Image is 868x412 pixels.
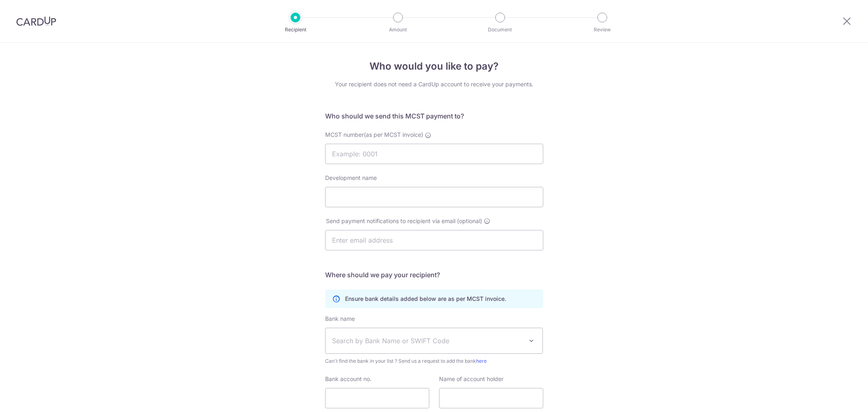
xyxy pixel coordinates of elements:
label: Name of account holder [439,375,503,383]
label: Bank name [325,315,355,323]
iframe: Opens a widget where you can find more information [816,388,860,408]
input: Enter email address [325,230,543,250]
span: Search by Bank Name or SWIFT Code [332,336,523,346]
h5: Who should we send this MCST payment to? [325,111,543,121]
label: Bank account no. [325,375,372,383]
h5: Where should we pay your recipient? [325,270,543,280]
label: Development name [325,174,377,182]
div: Your recipient does not need a CardUp account to receive your payments. [325,80,543,88]
p: Review [572,26,632,34]
p: Document [470,26,530,34]
span: MCST number(as per MCST invoice) [325,131,423,138]
input: Example: 0001 [325,144,543,164]
p: Amount [368,26,428,34]
span: Can't find the bank in your list ? Send us a request to add the bank [325,357,543,365]
img: CardUp [16,16,56,26]
h4: Who would you like to pay? [325,59,543,74]
a: here [476,358,487,364]
span: Send payment notifications to recipient via email (optional) [326,217,482,225]
p: Recipient [265,26,326,34]
p: Ensure bank details added below are as per MCST invoice. [345,295,506,303]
